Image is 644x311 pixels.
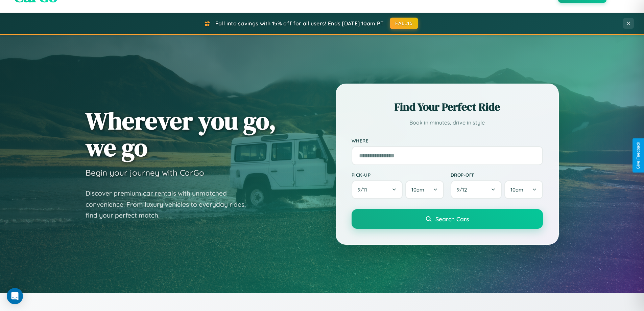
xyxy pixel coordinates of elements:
label: Pick-up [352,172,444,178]
span: Search Cars [435,215,469,223]
button: 10am [405,180,444,199]
p: Discover premium car rentals with unmatched convenience. From luxury vehicles to everyday rides, ... [86,188,255,221]
label: Where [352,138,543,143]
span: Fall into savings with 15% off for all users! Ends [DATE] 10am PT. [215,20,385,27]
label: Drop-off [451,172,543,178]
button: 10am [504,180,543,199]
button: Search Cars [352,209,543,229]
span: 9 / 12 [457,186,470,193]
h1: Wherever you go, we go [86,107,276,161]
span: 9 / 11 [358,186,371,193]
p: Book in minutes, drive in style [352,118,543,128]
span: 10am [510,186,523,193]
button: FALL15 [390,18,418,29]
button: 9/12 [451,180,502,199]
button: 9/11 [352,180,403,199]
h3: Begin your journey with CarGo [86,168,204,178]
span: 10am [411,186,424,193]
div: Open Intercom Messenger [7,288,23,304]
h2: Find Your Perfect Ride [352,99,543,114]
div: Give Feedback [636,142,641,169]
